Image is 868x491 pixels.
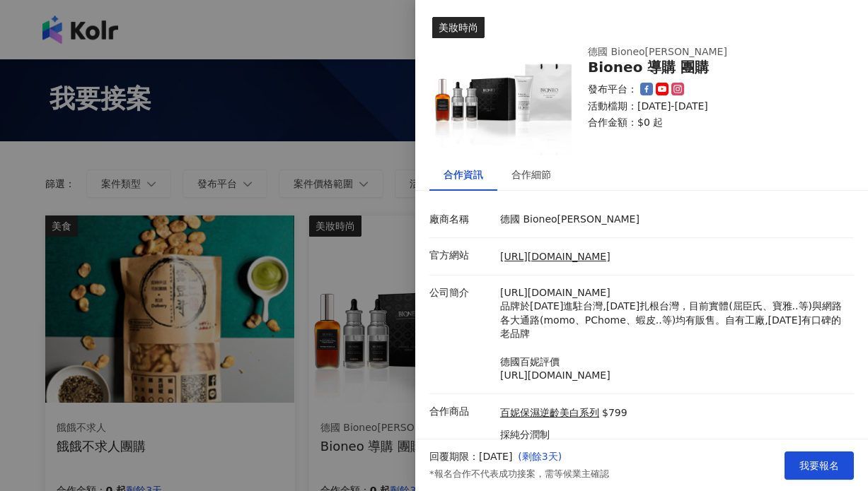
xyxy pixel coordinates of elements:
button: 我要報名 [785,451,854,480]
p: $799 [602,406,627,420]
div: 合作資訊 [444,167,483,182]
p: ( 剩餘3天 ) [518,450,608,464]
p: *報名合作不代表成功接案，需等候業主確認 [429,468,609,480]
p: 活動檔期：[DATE]-[DATE] [588,100,837,114]
p: 回覆期限：[DATE] [429,450,512,464]
p: [URL][DOMAIN_NAME] 品牌於[DATE]進駐台灣,[DATE]扎根台灣，目前實體(屈臣氏、寶雅..等)與網路各大通路(momo、PChome、蝦皮..等)均有販售。自有工廠,[D... [500,286,847,383]
div: 合作細節 [511,167,551,182]
img: 百妮保濕逆齡美白系列 [432,17,574,158]
div: 德國 Bioneo[PERSON_NAME] [588,45,814,59]
p: 採純分潤制 [500,428,627,442]
div: 美妝時尚 [432,17,485,38]
p: 合作金額： $0 起 [588,116,837,130]
p: 公司簡介 [429,286,493,300]
p: 合作商品 [429,405,493,419]
p: 官方網站 [429,249,493,263]
p: 廠商名稱 [429,213,493,227]
a: [URL][DOMAIN_NAME] [500,251,611,262]
a: 百妮保濕逆齡美白系列 [500,406,599,420]
div: Bioneo 導購 團購 [588,59,837,76]
p: 發布平台： [588,83,637,97]
p: 德國 Bioneo[PERSON_NAME] [500,213,847,227]
span: 我要報名 [799,460,839,471]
